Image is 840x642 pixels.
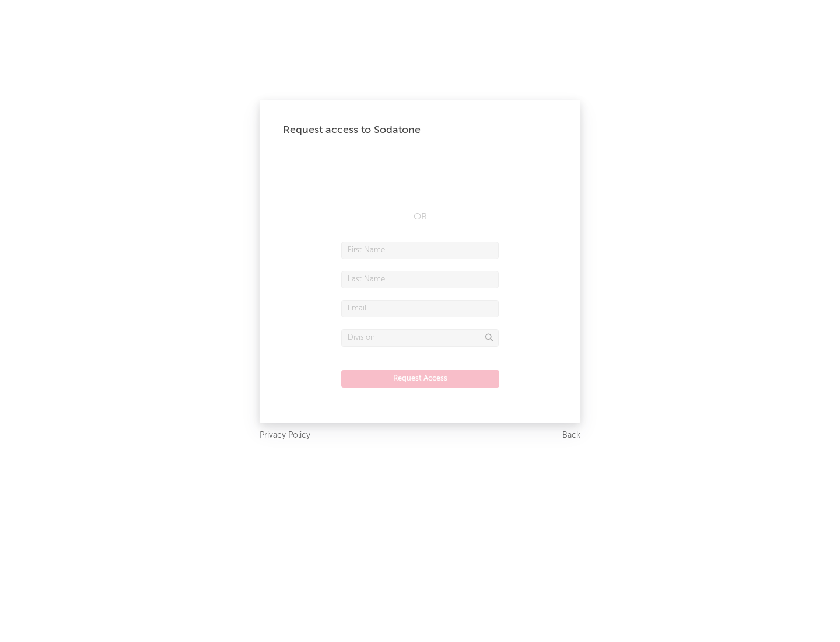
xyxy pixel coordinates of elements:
a: Privacy Policy [260,428,310,443]
button: Request Access [341,370,499,388]
div: Request access to Sodatone [283,123,557,137]
input: Email [341,300,499,317]
a: Back [562,428,580,443]
input: Last Name [341,271,499,288]
input: First Name [341,242,499,259]
input: Division [341,329,499,347]
div: OR [341,210,499,224]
